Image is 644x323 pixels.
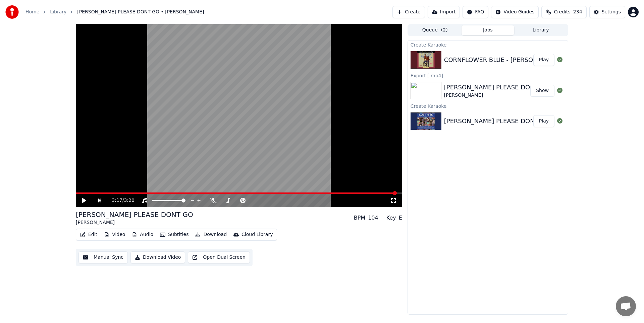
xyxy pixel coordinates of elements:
[441,27,448,33] span: ( 2 )
[112,197,128,204] div: /
[112,197,122,204] span: 3:17
[533,54,554,66] button: Play
[530,85,554,97] button: Show
[444,116,615,126] div: [PERSON_NAME] PLEASE DONT GO - By [PERSON_NAME]
[50,9,66,15] a: Library
[130,251,185,263] button: Download Video
[409,25,462,35] button: Queue
[157,230,191,239] button: Subtitles
[554,9,570,15] span: Credits
[392,6,425,18] button: Create
[25,9,39,15] a: Home
[77,9,204,15] span: [PERSON_NAME] PLEASE DONT GO • [PERSON_NAME]
[533,115,554,127] button: Play
[408,71,568,79] div: Export [.mp4]
[188,251,250,263] button: Open Dual Screen
[444,83,550,92] div: [PERSON_NAME] PLEASE DONT GO
[463,6,488,18] button: FAQ
[491,6,539,18] button: Video Guides
[129,230,156,239] button: Audio
[386,214,396,222] div: Key
[78,251,128,263] button: Manual Sync
[25,9,204,15] nav: breadcrumb
[462,25,515,35] button: Jobs
[616,296,636,316] div: Open chat
[241,231,273,238] div: Cloud Library
[573,9,582,15] span: 234
[589,6,625,18] button: Settings
[541,6,586,18] button: Credits234
[408,102,568,110] div: Create Karaoke
[76,210,193,219] div: [PERSON_NAME] PLEASE DONT GO
[77,230,100,239] button: Edit
[354,214,365,222] div: BPM
[514,25,567,35] button: Library
[124,197,134,204] span: 3:20
[5,5,19,19] img: youka
[444,92,550,99] div: [PERSON_NAME]
[101,230,128,239] button: Video
[76,219,193,226] div: [PERSON_NAME]
[193,230,229,239] button: Download
[399,214,402,222] div: E
[602,9,621,15] div: Settings
[368,214,378,222] div: 104
[428,6,460,18] button: Import
[408,41,568,49] div: Create Karaoke
[444,55,561,65] div: CORNFLOWER BLUE - [PERSON_NAME]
